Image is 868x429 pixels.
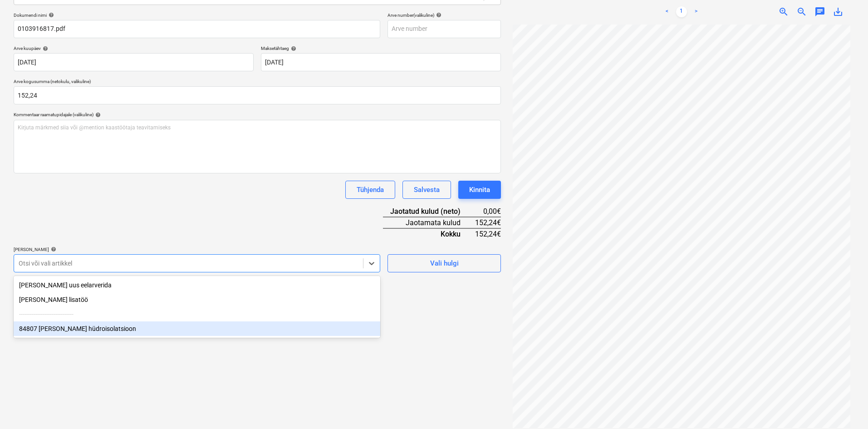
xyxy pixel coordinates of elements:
iframe: Chat Widget [823,385,868,429]
div: 0,00€ [475,206,501,217]
div: ------------------------------ [14,307,380,321]
div: Arve kuupäev [14,45,254,51]
span: help [434,12,441,18]
span: help [49,247,56,252]
input: Dokumendi nimi [14,20,380,38]
div: 152,24€ [475,228,501,239]
button: Kinnita [458,181,501,199]
span: save_alt [833,6,843,17]
a: Page 1 is your current page [676,6,687,17]
div: Dokumendi nimi [14,12,380,18]
span: help [47,12,54,18]
div: Kinnita [469,184,490,196]
span: zoom_out [796,6,807,17]
a: Next page [691,6,701,17]
button: Salvesta [402,181,451,199]
div: [PERSON_NAME] lisatöö [14,292,380,307]
span: help [93,112,101,118]
div: Kommentaar raamatupidajale (valikuline) [14,112,501,118]
div: Salvesta [414,184,440,196]
div: Kokku [383,228,475,239]
p: Arve kogusumma (netokulu, valikuline) [14,79,501,86]
div: Arve number (valikuline) [387,12,501,18]
span: zoom_in [778,6,789,17]
div: [PERSON_NAME] [14,247,380,252]
input: Arve kogusumma (netokulu, valikuline) [14,86,501,104]
div: Jaotamata kulud [383,217,475,228]
div: [PERSON_NAME] uus eelarverida [14,278,380,292]
div: Vali hulgi [430,257,459,269]
span: chat [814,6,825,17]
span: help [289,46,296,51]
div: 152,24€ [475,217,501,228]
input: Tähtaega pole määratud [261,53,501,71]
a: Previous page [662,6,672,17]
div: Maksetähtaeg [261,45,501,51]
span: help [41,46,48,51]
div: Tühjenda [357,184,384,196]
div: Lisa uus eelarverida [14,278,380,292]
div: Vestlusvidin [823,385,868,429]
button: Tühjenda [345,181,395,199]
input: Arve number [387,20,501,38]
div: Lisa uus lisatöö [14,292,380,307]
input: Arve kuupäeva pole määratud. [14,53,254,71]
div: Jaotatud kulud (neto) [383,206,475,217]
div: 84807 [PERSON_NAME] hüdroisolatsioon [14,321,380,336]
button: Vali hulgi [387,254,501,272]
div: 84807 Katuse hüdroisolatsioon [14,321,380,336]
